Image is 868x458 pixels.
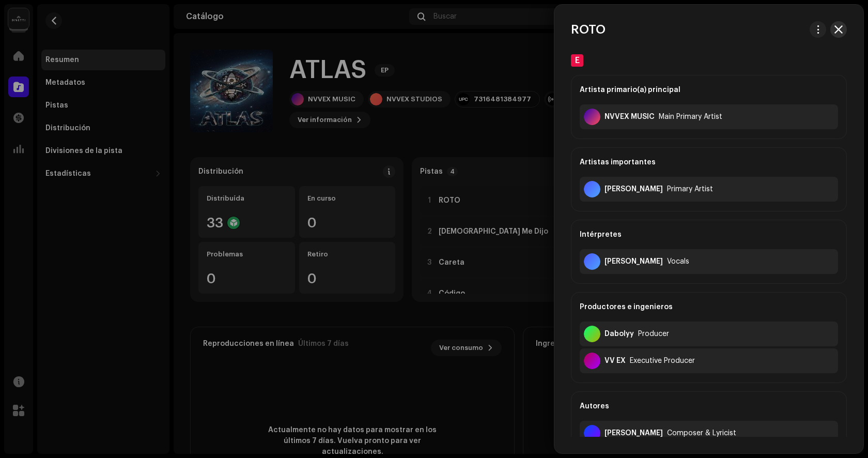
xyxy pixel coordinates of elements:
div: VV EX [605,357,626,365]
div: Dabolyy [605,330,634,338]
div: Papy Crish [605,185,663,193]
div: Vocals [667,257,689,266]
div: Executive Producer [630,357,695,365]
div: Artistas importantes [580,148,838,177]
div: Producer [638,330,669,338]
div: Composer & Lyricist [667,429,736,437]
div: Primary Artist [667,185,713,193]
div: Autores [580,392,838,421]
div: Artista primario(a) principal [580,75,838,104]
div: E [571,54,583,67]
div: Intérpretes [580,220,838,249]
div: NVVEX MUSIC [605,113,655,121]
div: Papy Crish [605,257,663,266]
div: Main Primary Artist [659,113,722,121]
h3: ROTO [571,21,606,38]
div: Cristian Genao [605,429,663,437]
div: Productores e ingenieros [580,293,838,322]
